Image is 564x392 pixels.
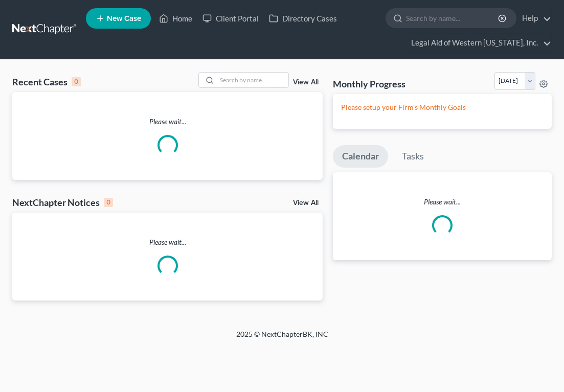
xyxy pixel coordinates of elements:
p: Please wait... [12,117,323,127]
div: 0 [72,77,81,86]
div: NextChapter Notices [12,196,113,209]
a: Legal Aid of Western [US_STATE], Inc. [406,34,551,52]
a: Calendar [333,145,388,168]
div: 2025 © NextChapterBK, INC [37,329,528,348]
p: Please setup your Firm's Monthly Goals [341,102,544,112]
a: Client Portal [197,9,264,28]
a: View All [293,79,319,86]
div: 0 [104,198,113,207]
input: Search by name... [217,73,288,87]
span: New Case [107,15,141,22]
input: Search by name... [406,9,500,28]
a: Directory Cases [264,9,342,28]
a: Home [154,9,197,28]
div: Recent Cases [12,76,81,88]
a: Help [517,9,551,28]
a: View All [293,199,319,206]
a: Tasks [393,145,433,168]
p: Please wait... [333,197,552,207]
p: Please wait... [12,237,323,247]
h3: Monthly Progress [333,78,405,90]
